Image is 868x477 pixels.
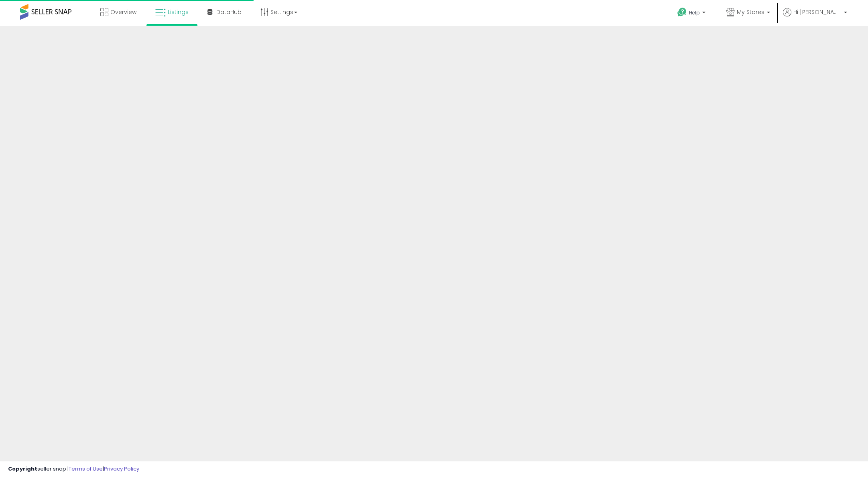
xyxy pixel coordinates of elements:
[671,1,714,26] a: Help
[110,8,136,16] span: Overview
[793,8,842,16] span: Hi [PERSON_NAME]
[689,9,700,16] span: Help
[168,8,189,16] span: Listings
[783,8,847,26] a: Hi [PERSON_NAME]
[737,8,764,16] span: My Stores
[216,8,242,16] span: DataHub
[677,7,687,17] i: Get Help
